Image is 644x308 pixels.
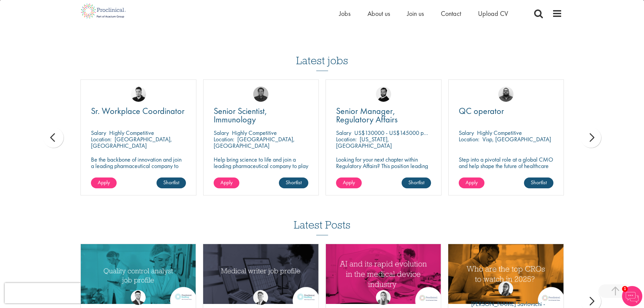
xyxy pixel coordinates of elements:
span: 1 [622,286,628,292]
span: Apply [343,179,355,186]
p: Looking for your next chapter within Regulatory Affairs? This position leading projects and worki... [336,156,431,182]
span: Apply [220,179,233,186]
p: Step into a pivotal role at a global CMO and help shape the future of healthcare manufacturing. [459,156,554,175]
a: About us [367,9,390,18]
a: Sr. Workplace Coordinator [91,107,186,115]
span: Location: [459,135,479,143]
p: Highly Competitive [232,129,277,137]
span: Salary [336,129,351,137]
h3: Latest Posts [294,219,351,235]
div: next [581,127,601,148]
span: Senior Scientist, Immunology [214,105,267,125]
p: [US_STATE], [GEOGRAPHIC_DATA] [336,135,392,149]
a: Shortlist [524,177,553,188]
a: Jobs [339,9,351,18]
a: Shortlist [402,177,431,188]
div: prev [43,127,64,148]
p: Highly Competitive [477,129,522,137]
h3: Latest jobs [296,38,348,71]
img: Hannah Burke [376,290,391,305]
a: QC operator [459,107,554,115]
a: Join us [407,9,424,18]
img: Anderson Maldonado [131,87,146,102]
span: Apply [466,179,478,186]
a: Apply [214,177,239,188]
p: Highly Competitive [109,129,154,137]
span: Salary [91,129,106,137]
a: Senior Manager, Regulatory Affairs [336,107,431,124]
a: Shortlist [279,177,308,188]
p: Be the backbone of innovation and join a leading pharmaceutical company to help keep life-changin... [91,156,186,182]
img: Medical writer job profile [203,244,318,304]
img: Chatbot [622,286,642,306]
a: Contact [441,9,461,18]
span: QC operator [459,105,504,117]
span: Apply [98,179,110,186]
p: [GEOGRAPHIC_DATA], [GEOGRAPHIC_DATA] [214,135,295,149]
a: Apply [459,177,484,188]
a: Link to a post [326,244,441,304]
img: George Watson [253,290,268,305]
img: Ashley Bennett [498,87,514,102]
span: Location: [91,135,112,143]
span: Salary [214,129,229,137]
p: Visp, [GEOGRAPHIC_DATA] [482,135,551,143]
a: Apply [91,177,117,188]
img: Mike Raletz [253,87,268,102]
span: Location: [336,135,357,143]
a: Shortlist [157,177,186,188]
img: Joshua Godden [131,290,146,305]
p: US$130000 - US$145000 per annum [354,129,445,137]
span: Sr. Workplace Coordinator [91,105,185,117]
a: Link to a post [203,244,318,304]
img: quality control analyst job profile [81,244,196,304]
img: Theodora Savlovschi - Wicks [498,281,513,296]
a: Senior Scientist, Immunology [214,107,309,124]
span: Salary [459,129,474,137]
span: Senior Manager, Regulatory Affairs [336,105,398,125]
img: Nick Walker [376,87,391,102]
p: [GEOGRAPHIC_DATA], [GEOGRAPHIC_DATA] [91,135,172,149]
a: Upload CV [478,9,508,18]
span: Location: [214,135,234,143]
img: Top 10 CROs 2025 | Proclinical [448,244,564,304]
img: AI and Its Impact on the Medical Device Industry | Proclinical [326,244,441,304]
p: Help bring science to life and join a leading pharmaceutical company to play a key role in delive... [214,156,309,188]
a: Apply [336,177,362,188]
iframe: reCAPTCHA [5,283,91,303]
a: Link to a post [448,244,564,304]
a: Link to a post [81,244,196,304]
